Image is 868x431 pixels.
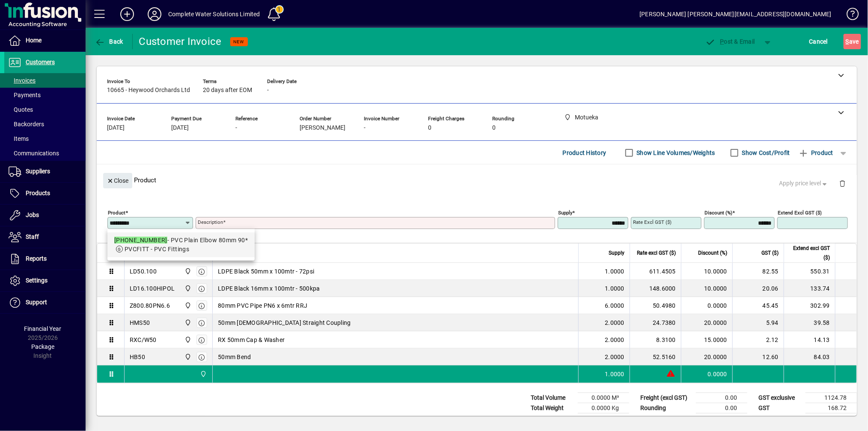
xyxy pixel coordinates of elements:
app-page-header-button: Back [86,34,133,49]
span: 0 [428,125,431,131]
span: Reports [26,255,47,262]
div: Complete Water Solutions Limited [168,7,260,21]
span: Close [107,174,129,188]
td: 2.12 [732,331,784,348]
span: Settings [26,277,48,284]
td: Freight (excl GST) [636,393,696,403]
mat-label: Discount (%) [705,210,732,216]
span: 1.0000 [605,370,625,378]
td: 15.0000 [681,331,732,348]
span: [DATE] [171,125,189,131]
a: Payments [4,88,86,102]
div: Z800.80PN6.6 [130,301,170,310]
a: Jobs [4,205,86,226]
span: Product History [563,146,606,160]
td: 39.58 [784,314,835,331]
div: 52.5160 [635,353,676,361]
div: RXC/W50 [130,336,157,344]
span: Motueka [182,267,192,276]
span: Items [9,135,29,142]
span: 80mm PVC Pipe PN6 x 6mtr RRJ [218,301,307,310]
span: 0 [492,125,496,131]
label: Show Cost/Profit [740,149,790,157]
a: Communications [4,146,86,161]
td: 550.31 [784,263,835,280]
span: S [846,38,849,45]
span: 2.0000 [605,318,625,327]
button: Product History [559,145,610,161]
span: [DATE] [107,125,125,131]
span: Backorders [9,121,44,128]
span: Apply price level [779,179,829,188]
td: Rounding [636,403,696,413]
span: Motueka [182,352,192,362]
span: - [267,87,269,94]
a: Settings [4,270,86,291]
mat-label: Supply [558,210,572,216]
td: 20.0000 [681,348,732,366]
span: LDPE Black 50mm x 100mtr - 72psi [218,267,314,276]
td: 0.00 [696,403,747,413]
span: ost & Email [705,38,755,45]
a: Suppliers [4,161,86,182]
div: HB50 [130,353,145,361]
a: Support [4,292,86,313]
td: 5.94 [732,314,784,331]
span: Discount (%) [698,248,727,258]
span: LDPE Black 16mm x 100mtr - 500kpa [218,284,320,293]
span: GST ($) [761,248,779,258]
span: 20 days after EOM [203,87,252,94]
mat-label: Rate excl GST ($) [633,219,672,225]
span: Motueka [182,318,192,327]
span: Products [26,190,50,196]
td: 1293.50 [806,413,857,424]
span: Communications [9,150,59,157]
td: GST [754,403,806,413]
mat-error: Required [198,229,548,238]
span: Support [26,299,47,306]
td: 302.99 [784,297,835,314]
td: Total Weight [526,403,578,413]
button: Back [92,34,125,49]
label: Show Line Volumes/Weights [635,149,715,157]
span: Motueka [182,335,192,345]
button: Post & Email [701,34,759,49]
button: Close [103,173,132,188]
div: LD50.100 [130,267,157,276]
mat-label: Description [198,219,223,225]
a: Backorders [4,117,86,131]
mat-option: 801-80-90 - PVC Plain Elbow 80mm 90* [107,232,255,257]
td: 12.60 [732,348,784,366]
span: PVCFITT - PVC Fittings [125,246,190,253]
span: 10665 - Heywood Orchards Ltd [107,87,190,94]
span: - [364,125,366,131]
div: LD16.100HIPOL [130,284,175,293]
div: - PVC Plain Elbow 80mm 90* [114,236,248,245]
div: HMS50 [130,318,150,327]
button: Apply price level [776,176,832,191]
td: 84.03 [784,348,835,366]
span: Jobs [26,211,39,218]
td: 0.0000 [681,297,732,314]
td: 0.0000 Kg [578,403,629,413]
span: 50mm Bend [218,353,251,361]
span: Financial Year [24,325,62,332]
span: Staff [26,233,39,240]
span: Rate excl GST ($) [637,248,676,258]
button: Cancel [807,34,830,49]
a: Invoices [4,73,86,88]
span: P [720,38,724,45]
td: 45.45 [732,297,784,314]
span: Extend excl GST ($) [789,244,830,262]
span: 50mm [DEMOGRAPHIC_DATA] Straight Coupling [218,318,351,327]
span: [PERSON_NAME] [300,125,345,131]
td: 1124.78 [806,393,857,403]
td: 20.06 [732,280,784,297]
div: [PERSON_NAME] [PERSON_NAME][EMAIL_ADDRESS][DOMAIN_NAME] [639,7,832,21]
a: Reports [4,248,86,270]
div: 611.4505 [635,267,676,276]
td: 168.72 [806,403,857,413]
span: Motueka [198,369,208,379]
div: 148.6000 [635,284,676,293]
div: Product [97,164,857,196]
